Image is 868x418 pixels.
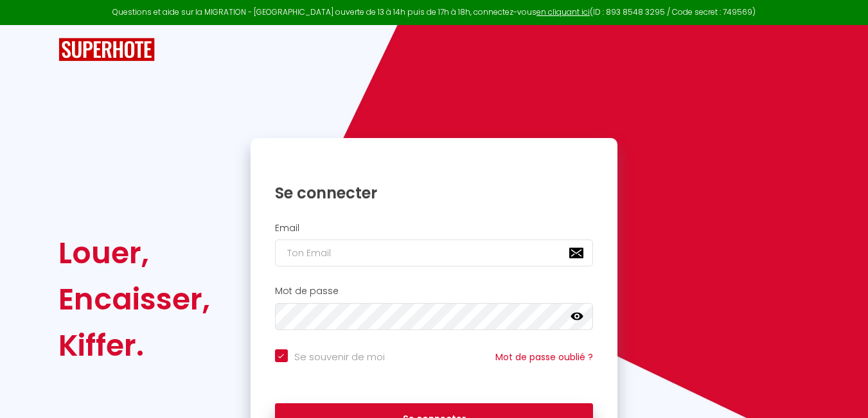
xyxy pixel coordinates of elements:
a: Mot de passe oublié ? [495,351,593,363]
div: Kiffer. [58,322,210,369]
img: SuperHote logo [58,38,155,62]
div: Encaisser, [58,276,210,322]
h2: Mot de passe [275,286,594,297]
h2: Email [275,223,594,234]
a: en cliquant ici [536,6,590,17]
div: Louer, [58,230,210,276]
input: Ton Email [275,239,594,266]
h1: Se connecter [275,183,594,203]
